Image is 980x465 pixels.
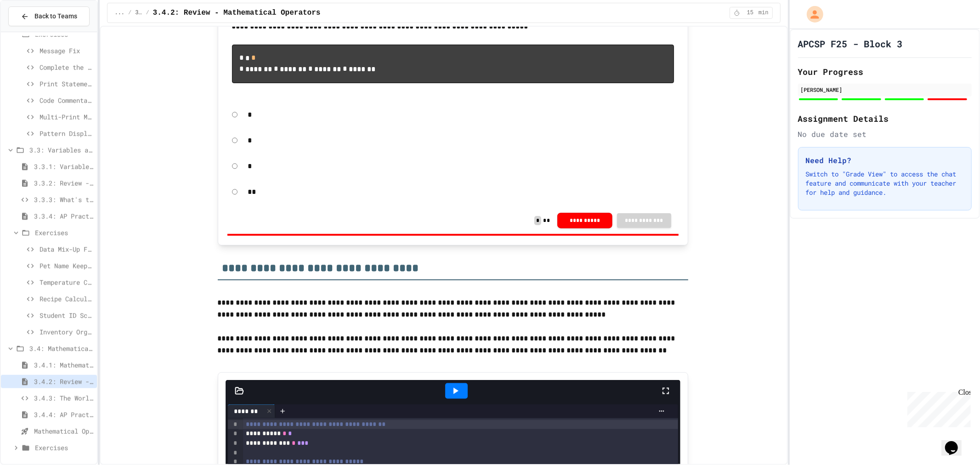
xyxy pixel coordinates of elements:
span: 3.4: Mathematical Operators [29,344,93,353]
span: Complete the Greeting [40,62,93,72]
span: Data Mix-Up Fix [40,244,93,254]
span: ... [115,9,125,17]
span: Print Statement Repair [40,79,93,89]
div: No due date set [798,129,972,140]
div: Chat with us now!Close [4,4,63,58]
span: 3.3.3: What's the Type? [34,195,93,204]
span: 3.4.2: Review - Mathematical Operators [34,377,93,386]
span: Student ID Scanner [40,311,93,320]
div: [PERSON_NAME] [801,85,969,94]
span: Pattern Display Challenge [40,129,93,138]
span: 3.4.3: The World's Worst Farmers Market [34,393,93,403]
button: Back to Teams [8,6,90,26]
span: 3.3: Variables and Data Types [29,145,93,155]
span: 3.4: Mathematical Operators [135,9,142,17]
span: Recipe Calculator [40,294,93,304]
span: 3.4.4: AP Practice - Arithmetic Operators [34,410,93,420]
span: 3.3.4: AP Practice - Variables [34,211,93,221]
iframe: chat widget [941,428,971,456]
span: 3.4.2: Review - Mathematical Operators [153,7,321,18]
span: min [759,9,769,17]
span: 3.3.1: Variables and Data Types [34,162,93,171]
span: Code Commentary Creator [40,96,93,105]
h1: APCSP F25 - Block 3 [798,37,903,50]
span: Pet Name Keeper [40,261,93,271]
div: My Account [797,4,826,25]
span: Exercises [35,228,93,238]
span: Back to Teams [34,11,77,21]
span: 3.4.1: Mathematical Operators [34,360,93,370]
span: Exercises [35,443,93,453]
p: Switch to "Grade View" to access the chat feature and communicate with your teacher for help and ... [806,170,964,197]
span: 15 [743,9,758,17]
span: Message Fix [40,46,93,56]
span: / [128,9,131,17]
span: Inventory Organizer [40,327,93,337]
h2: Your Progress [798,65,972,78]
span: / [146,9,149,17]
iframe: chat widget [904,388,971,427]
span: Mathematical Operators - Quiz [34,426,93,436]
span: Multi-Print Message [40,112,93,122]
span: Temperature Converter [40,278,93,287]
h2: Assignment Details [798,112,972,125]
span: 3.3.2: Review - Variables and Data Types [34,178,93,188]
h3: Need Help? [806,155,964,166]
